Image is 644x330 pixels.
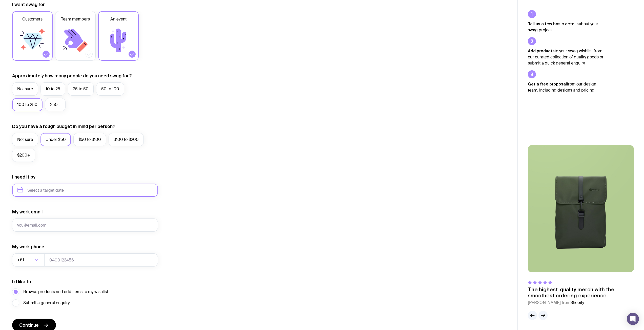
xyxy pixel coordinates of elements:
cite: [PERSON_NAME] from [528,300,634,306]
span: Submit a general enquiry [23,300,70,306]
p: to your swag wishlist from our curated collection of quality goods or submit a quick general enqu... [528,48,604,66]
label: Do you have a rough budget in mind per person? [12,123,115,129]
span: Continue [19,322,39,328]
input: Select a target date [12,184,158,197]
div: Search for option [12,253,45,267]
label: My work phone [12,244,44,250]
p: The highest-quality merch with the smoothest ordering experience. [528,287,634,299]
label: $50 to $100 [73,133,106,146]
label: Not sure [12,133,38,146]
label: I want swag for [12,2,45,8]
label: Approximately how many people do you need swag for? [12,73,132,79]
input: Search for option [25,253,33,267]
label: My work email [12,209,43,215]
label: I need it by [12,174,35,180]
span: Browse products and add items to my wishlist [23,289,108,295]
p: from our design team, including designs and pricing. [528,81,604,93]
label: I’d like to [12,279,31,285]
label: 100 to 250 [12,98,43,111]
strong: Get a free proposal [528,82,567,86]
label: Not sure [12,82,38,96]
input: 0400123456 [44,253,158,267]
div: Open Intercom Messenger [627,313,639,325]
strong: Tell us a few basic details [528,21,579,26]
label: Under $50 [40,133,71,146]
label: 25 to 50 [68,82,94,96]
label: $100 to $200 [109,133,144,146]
strong: Add products [528,49,555,53]
span: Customers [22,16,43,22]
span: +61 [17,253,25,267]
span: Shopify [570,300,584,305]
span: An event [110,16,127,22]
label: $200+ [12,149,35,162]
p: about your swag project. [528,21,604,33]
input: you@email.com [12,218,158,232]
label: 10 to 25 [40,82,65,96]
label: 50 to 100 [96,82,124,96]
label: 250+ [45,98,66,111]
span: Team members [61,16,90,22]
